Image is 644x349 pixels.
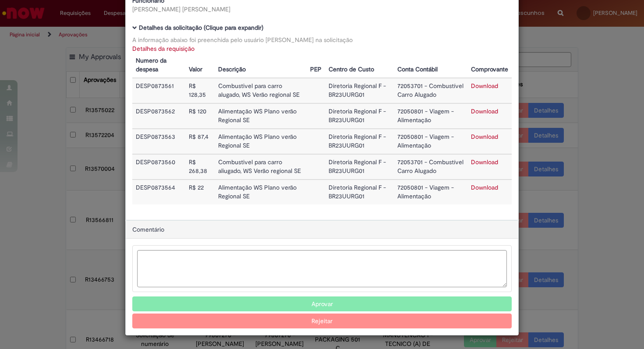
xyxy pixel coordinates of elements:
[325,129,394,154] td: Diretoria Regional F - BR23UURG01
[132,103,185,129] td: DESP0873562
[307,53,325,78] th: PEP
[185,78,215,103] td: R$ 128,35
[325,53,394,78] th: Centro de Custo
[325,180,394,204] td: Diretoria Regional F - BR23UURG01
[471,158,498,166] a: Download
[185,103,215,129] td: R$ 120
[215,53,307,78] th: Descrição
[394,154,467,180] td: 72053701 - Combustível Carro Alugado
[185,53,215,78] th: Valor
[132,154,185,180] td: DESP0873560
[394,53,467,78] th: Conta Contábil
[215,103,307,129] td: Alimentação WS Plano verão Regional SE
[325,103,394,129] td: Diretoria Regional F - BR23UURG01
[132,35,512,44] div: A informação abaixo foi preenchida pelo usuário [PERSON_NAME] na solicitação
[132,78,185,103] td: DESP0873561
[139,24,263,32] b: Detalhes da solicitação (Clique para expandir)
[132,45,195,53] a: Detalhes da requisição
[215,129,307,154] td: Alimentação WS Plano verão Regional SE
[185,180,215,204] td: R$ 22
[394,129,467,154] td: 72050801 - Viagem - Alimentação
[185,154,215,180] td: R$ 268,38
[471,107,498,115] a: Download
[132,5,315,14] div: [PERSON_NAME] [PERSON_NAME]
[467,53,512,78] th: Comprovante
[471,183,498,191] a: Download
[325,78,394,103] td: Diretoria Regional F - BR23UURG01
[394,103,467,129] td: 72050801 - Viagem - Alimentação
[132,296,512,311] button: Aprovar
[215,78,307,103] td: Combustivel para carro alugado, WS Verão regional SE
[394,180,467,204] td: 72050801 - Viagem - Alimentação
[471,82,498,90] a: Download
[471,133,498,141] a: Download
[132,180,185,204] td: DESP0873564
[394,78,467,103] td: 72053701 - Combustível Carro Alugado
[325,154,394,180] td: Diretoria Regional F - BR23UURG01
[215,154,307,180] td: Combustivel para carro aliugado, WS Verão regional SE
[132,226,164,233] span: Comentário
[185,129,215,154] td: R$ 87,4
[132,25,512,31] h5: Detalhes da solicitação (Clique para expandir)
[132,53,185,78] th: Numero da despesa
[215,180,307,204] td: Alimentação WS Plano verão Regional SE
[132,314,512,328] button: Rejeitar
[132,129,185,154] td: DESP0873563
